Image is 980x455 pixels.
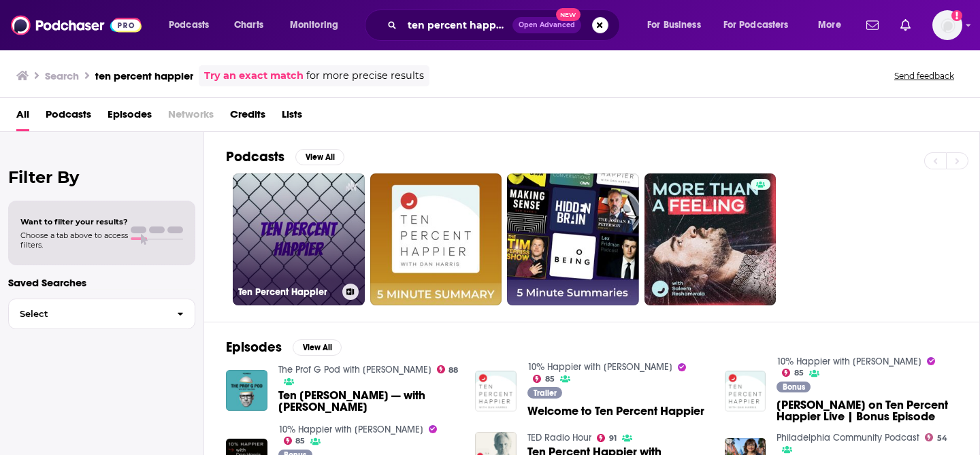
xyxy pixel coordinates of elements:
span: Networks [168,103,214,131]
img: Ten Percent Happier — with Scott Galloway [226,370,267,411]
a: Charts [225,14,272,36]
button: open menu [715,14,808,36]
span: 85 [295,438,305,444]
a: All [16,103,29,131]
span: New [556,8,581,21]
a: Show notifications dropdown [861,14,884,37]
a: 88 [437,365,459,373]
span: Want to filter your results? [20,217,128,226]
span: Monitoring [290,16,338,35]
a: 85 [533,375,555,383]
svg: Add a profile image [951,10,962,21]
span: Ten [PERSON_NAME] — with [PERSON_NAME] [278,390,459,413]
span: Trailer [534,389,557,397]
h3: Search [45,69,79,82]
a: Philadelphia Community Podcast [777,432,919,443]
span: More [818,16,841,35]
span: 85 [794,370,804,376]
a: 10% Happier with Dan Harris [777,356,921,367]
button: open menu [638,14,718,36]
span: Select [9,309,166,318]
button: Show profile menu [932,10,962,40]
a: Welcome to Ten Percent Happier [527,405,704,417]
a: Show notifications dropdown [895,14,916,37]
button: View All [295,149,344,165]
span: 54 [937,435,947,441]
a: Lists [282,103,302,131]
a: 54 [925,433,947,441]
span: 91 [609,435,617,441]
h3: Ten Percent Happier [238,286,337,298]
h2: Filter By [8,167,195,187]
a: Ten Percent Happier — with Scott Galloway [278,390,459,413]
input: Search podcasts, credits, & more... [402,14,512,36]
a: 85 [284,437,306,445]
span: 88 [448,367,458,373]
a: EpisodesView All [226,339,342,356]
span: For Podcasters [723,16,789,35]
button: open menu [808,14,858,36]
img: Podchaser - Follow, Share and Rate Podcasts [11,12,142,38]
span: 85 [545,376,555,382]
img: User Profile [932,10,962,40]
h3: ten percent happier [95,69,193,82]
a: Episodes [108,103,152,131]
a: 85 [782,369,804,377]
button: open menu [280,14,356,36]
span: Charts [234,16,263,35]
span: [PERSON_NAME] on Ten Percent Happier Live | Bonus Episode [777,399,958,422]
a: Jack Kornfield on Ten Percent Happier Live | Bonus Episode [777,399,958,422]
span: Open Advanced [519,22,575,29]
a: PodcastsView All [226,148,344,165]
span: Choose a tab above to access filters. [20,231,128,250]
a: 91 [597,434,617,442]
p: Saved Searches [8,276,195,289]
button: open menu [159,14,227,36]
a: TED Radio Hour [527,432,591,443]
a: 10% Happier with Dan Harris [278,424,423,435]
span: Podcasts [169,16,209,35]
button: Send feedback [890,70,958,82]
a: Credits [230,103,265,131]
h2: Podcasts [226,148,284,165]
button: Open AdvancedNew [512,17,581,33]
a: The Prof G Pod with Scott Galloway [278,364,431,375]
button: View All [293,339,342,356]
span: For Business [647,16,701,35]
span: Logged in as megcassidy [932,10,962,40]
div: Search podcasts, credits, & more... [378,10,633,41]
img: Jack Kornfield on Ten Percent Happier Live | Bonus Episode [725,371,766,412]
span: Bonus [783,383,805,391]
a: Podcasts [46,103,91,131]
h2: Episodes [226,339,282,356]
span: for more precise results [306,68,424,84]
img: Welcome to Ten Percent Happier [475,371,517,412]
a: Try an exact match [204,68,304,84]
a: 10% Happier with Dan Harris [527,361,672,373]
a: Ten Percent Happier [233,173,365,305]
button: Select [8,299,195,329]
